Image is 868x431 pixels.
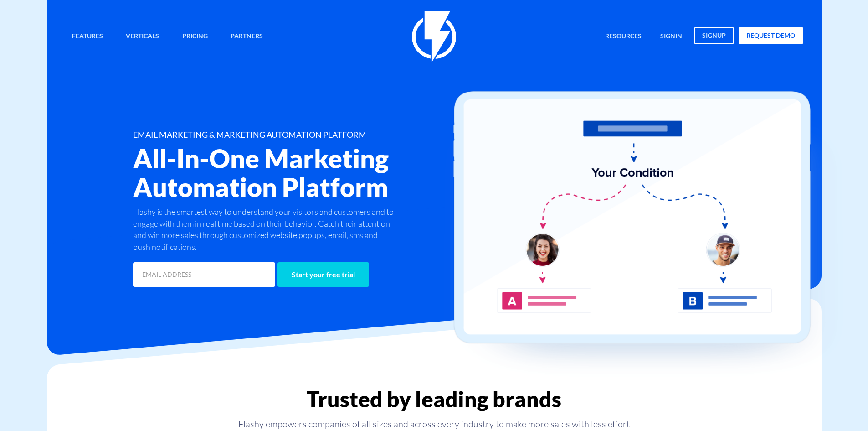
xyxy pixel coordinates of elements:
h2: All-In-One Marketing Automation Platform [133,144,488,202]
h1: EMAIL MARKETING & MARKETING AUTOMATION PLATFORM [133,130,488,140]
a: signup [694,27,734,44]
a: signin [653,27,689,47]
input: EMAIL ADDRESS [133,262,275,287]
a: request demo [739,27,803,44]
a: Verticals [119,27,166,47]
p: Flashy is the smartest way to understand your visitors and customers and to engage with them in r... [133,206,396,253]
a: Partners [224,27,270,47]
h2: Trusted by leading brands [47,387,822,411]
input: Start your free trial [277,262,369,287]
a: Resources [598,27,648,47]
a: Pricing [175,27,215,47]
a: Features [65,27,110,47]
p: Flashy empowers companies of all sizes and across every industry to make more sales with less effort [47,418,822,431]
